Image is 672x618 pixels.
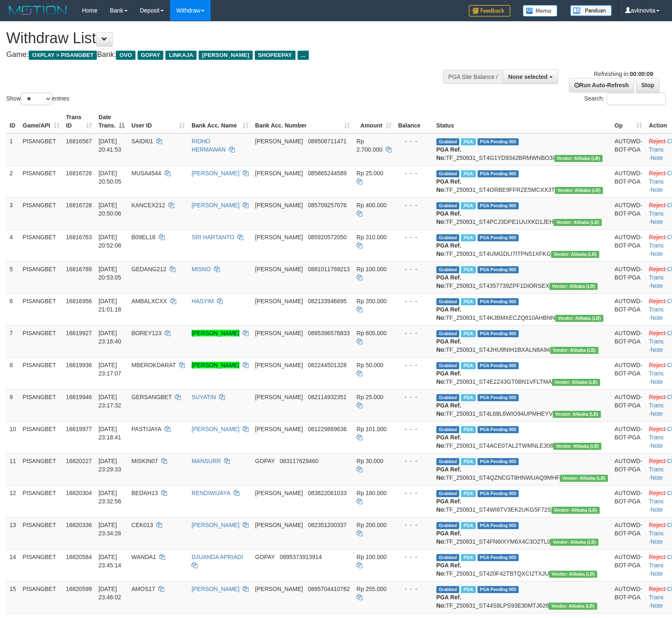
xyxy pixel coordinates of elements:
label: Show entries [6,93,69,105]
b: PGA Ref. No: [436,466,461,481]
td: PISANGBET [20,293,63,325]
td: AUTOWD-BOT-PGA [611,165,646,197]
div: - - - [398,137,430,145]
span: 16816956 [66,298,92,304]
td: 2 [6,165,20,197]
a: SUYATIN [192,394,216,400]
span: [PERSON_NAME] [255,202,303,208]
b: PGA Ref. No: [436,338,461,353]
img: Feedback.jpg [469,5,510,17]
td: PISANGBET [20,453,63,485]
span: Marked by avknovita [461,330,475,337]
span: Marked by avknovita [461,426,475,433]
b: PGA Ref. No: [436,402,461,417]
a: Run Auto-Refresh [569,78,634,92]
a: [PERSON_NAME] [192,362,239,368]
td: TF_250831_ST4G1YD9342BRMWNBO3I [433,133,611,166]
a: Reject [649,586,665,592]
span: MBEROKDARAT [131,362,176,368]
span: Copy 083822061033 to clipboard [308,490,347,496]
span: Rp 180.000 [357,490,386,496]
span: 16816726 [66,170,92,177]
div: - - - [398,265,430,273]
span: 16820304 [66,490,92,496]
img: panduan.png [570,5,612,16]
button: None selected [503,70,558,84]
a: Note [650,378,663,385]
a: Reject [649,170,665,177]
td: TF_250831_ST4UMGDLI7ITPN51XFKG [433,229,611,261]
span: MUSA4544 [131,170,161,177]
span: [DATE] 20:41:53 [98,138,121,153]
td: 11 [6,453,20,485]
a: Note [650,154,663,161]
span: [PERSON_NAME] [255,394,303,400]
span: Rp 101.000 [357,426,386,432]
span: B09EL18 [131,234,155,240]
span: Grabbed [436,362,460,369]
span: Rp 400.000 [357,202,386,208]
input: Search: [607,93,666,105]
td: 6 [6,293,20,325]
a: SRI HARTANTO [192,234,234,240]
td: PISANGBET [20,261,63,293]
span: Rp 25.000 [357,394,384,400]
td: 4 [6,229,20,261]
td: AUTOWD-BOT-PGA [611,453,646,485]
span: PGA Pending [478,170,519,177]
span: PGA Pending [478,266,519,273]
span: Copy 082114932351 to clipboard [308,394,347,400]
td: 3 [6,197,20,229]
span: PGA Pending [478,426,519,433]
span: Grabbed [436,138,460,145]
span: PGA Pending [478,234,519,241]
td: AUTOWD-BOT-PGA [611,261,646,293]
span: [DATE] 23:17:07 [98,362,121,377]
a: Note [650,218,663,225]
td: AUTOWD-BOT-PGA [611,133,646,166]
a: [PERSON_NAME] [192,426,239,432]
div: - - - [398,169,430,177]
span: Copy 083117629460 to clipboard [280,458,318,464]
span: Marked by avknovita [461,490,475,497]
td: TF_250831_ST4ORBE9FFRZE5MCXX3T [433,165,611,197]
td: PISANGBET [20,197,63,229]
td: TF_250831_ST4PCJ3DPE1UUXKD1JEH [433,197,611,229]
b: PGA Ref. No: [436,370,461,385]
td: PISANGBET [20,325,63,357]
th: ID [6,110,20,133]
span: Marked by avkedw [461,202,475,209]
span: Copy 085709257076 to clipboard [308,202,347,208]
a: Note [650,602,663,609]
span: OVO [116,51,135,60]
span: GOPAY [138,51,164,60]
span: [PERSON_NAME] [255,426,303,432]
span: None selected [508,74,548,80]
span: 16819936 [66,362,92,368]
a: MANSURR [192,458,221,464]
span: Vendor URL: https://dashboard.q2checkout.com/secure [554,219,602,226]
th: Bank Acc. Number: activate to sort column ascending [252,110,353,133]
span: Copy 0881011769213 to clipboard [308,266,350,272]
span: BEDAH13 [131,490,158,496]
td: PISANGBET [20,357,63,389]
span: BOREY123 [131,330,161,336]
h4: Game: Bank: [6,51,440,59]
span: Grabbed [436,490,460,497]
span: Copy 082133946895 to clipboard [308,298,347,304]
span: PGA Pending [478,490,519,497]
span: Marked by avkedw [461,170,475,177]
td: AUTOWD-BOT-PGA [611,293,646,325]
div: - - - [398,393,430,401]
th: Game/API: activate to sort column ascending [20,110,63,133]
a: [PERSON_NAME] [192,202,239,208]
span: Refreshing in: [594,71,653,77]
span: KANCEX212 [131,202,165,208]
span: Vendor URL: https://dashboard.q2checkout.com/secure [553,411,601,418]
span: Grabbed [436,170,460,177]
div: - - - [398,297,430,305]
td: PISANGBET [20,165,63,197]
span: PASTIJAYA [131,426,161,432]
a: Note [650,570,663,577]
div: - - - [398,489,430,497]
